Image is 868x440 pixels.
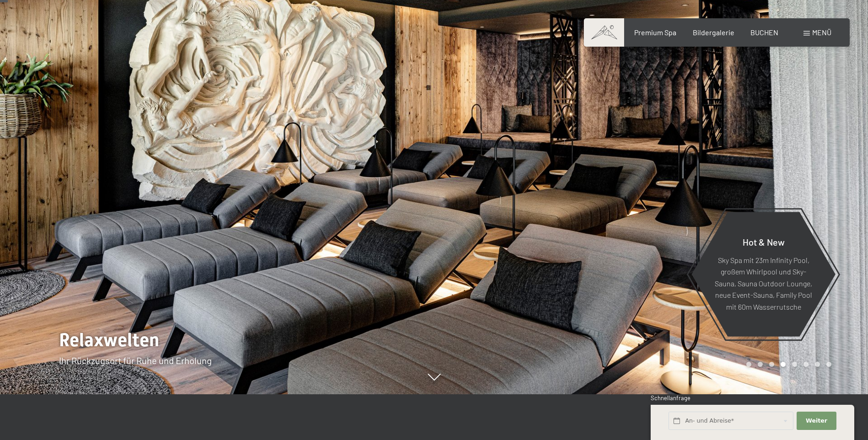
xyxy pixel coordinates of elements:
a: Bildergalerie [693,28,734,37]
div: Carousel Page 6 [803,362,809,367]
div: Carousel Pagination [743,362,831,367]
a: Hot & New Sky Spa mit 23m Infinity Pool, großem Whirlpool und Sky-Sauna, Sauna Outdoor Lounge, ne... [691,211,836,337]
div: Carousel Page 5 [792,362,797,367]
a: BUCHEN [750,28,778,37]
div: Carousel Page 8 [826,362,831,367]
div: Carousel Page 3 [769,362,774,367]
div: Carousel Page 7 [815,362,820,367]
span: Menü [812,28,831,37]
span: Weiter [806,417,827,425]
p: Sky Spa mit 23m Infinity Pool, großem Whirlpool und Sky-Sauna, Sauna Outdoor Lounge, neue Event-S... [714,254,813,312]
span: Schnellanfrage [651,394,690,402]
div: Carousel Page 2 [758,362,763,367]
span: Hot & New [743,236,785,247]
a: Premium Spa [634,28,676,37]
button: Weiter [797,412,836,430]
div: Carousel Page 4 (Current Slide) [781,362,786,367]
div: Carousel Page 1 [746,362,751,367]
